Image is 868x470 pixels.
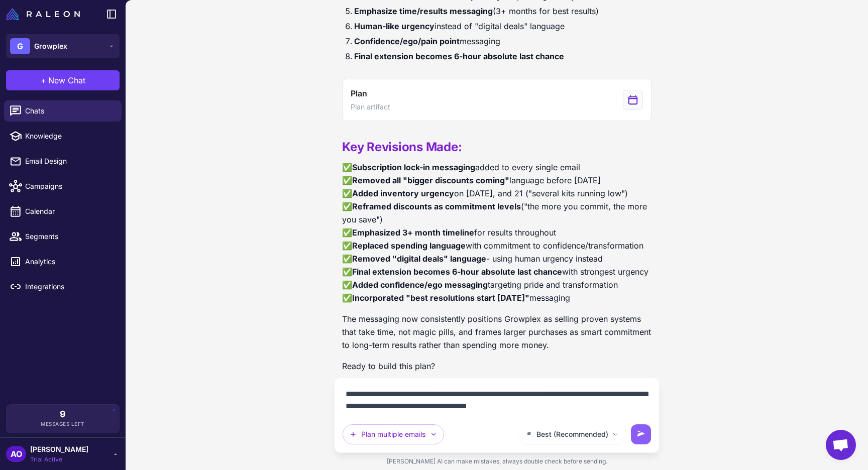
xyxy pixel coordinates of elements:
[6,8,84,20] a: Raleon Logo
[6,8,80,20] img: Raleon Logo
[354,51,564,61] strong: Final extension becomes 6-hour absolute last chance
[25,156,114,167] span: Email Design
[342,139,652,155] h2: Key Revisions Made:
[352,227,474,238] strong: Emphasized 3+ month timeline
[4,176,122,197] a: Campaigns
[354,21,435,31] strong: Human-like urgency
[352,201,521,211] strong: Reframed discounts as commitment levels
[4,226,122,247] a: Segments
[4,201,122,222] a: Calendar
[826,430,856,460] div: Open chat
[6,446,26,462] div: AO
[352,162,475,172] strong: Subscription lock-in messaging
[25,206,114,217] span: Calendar
[4,126,122,147] a: Knowledge
[343,424,444,444] button: Plan multiple emails
[48,74,85,86] span: New Chat
[352,267,562,277] strong: Final extension becomes 6-hour absolute last chance
[354,35,625,48] li: messaging
[352,175,509,185] strong: Removed all "bigger discounts coming"
[352,188,454,198] strong: Added inventory urgency
[352,241,466,251] strong: Replaced spending language
[10,38,30,54] div: G
[30,455,88,464] span: Trial Active
[41,74,46,86] span: +
[34,41,67,52] span: Growplex
[351,101,390,112] span: Plan artifact
[4,151,122,172] a: Email Design
[30,444,88,455] span: [PERSON_NAME]
[334,453,660,470] div: [PERSON_NAME] AI can make mistakes, always double check before sending.
[354,6,493,16] strong: Emphasize time/results messaging
[4,276,122,297] a: Integrations
[519,424,625,444] button: Best (Recommended)
[25,281,114,292] span: Integrations
[342,79,652,121] button: View generated Plan
[352,293,529,303] strong: Incorporated "best resolutions start [DATE]"
[342,161,652,304] p: ✅ added to every single email ✅ language before [DATE] ✅ on [DATE], and 21 ("several kits running...
[6,34,120,58] button: GGrowplex
[354,36,460,46] strong: Confidence/ego/pain point
[25,231,114,242] span: Segments
[342,360,652,373] p: Ready to build this plan?
[354,5,625,18] li: (3+ months for best results)
[352,280,488,290] strong: Added confidence/ego messaging
[41,420,85,428] span: Messages Left
[25,256,114,267] span: Analytics
[4,251,122,272] a: Analytics
[25,181,114,192] span: Campaigns
[25,131,114,142] span: Knowledge
[536,429,608,440] span: Best (Recommended)
[25,105,114,116] span: Chats
[354,20,625,33] li: instead of "digital deals" language
[60,410,66,419] span: 9
[342,312,652,351] p: The messaging now consistently positions Growplex as selling proven systems that take time, not m...
[4,100,122,122] a: Chats
[6,70,120,90] button: +New Chat
[352,254,486,264] strong: Removed "digital deals" language
[351,87,367,99] span: Plan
